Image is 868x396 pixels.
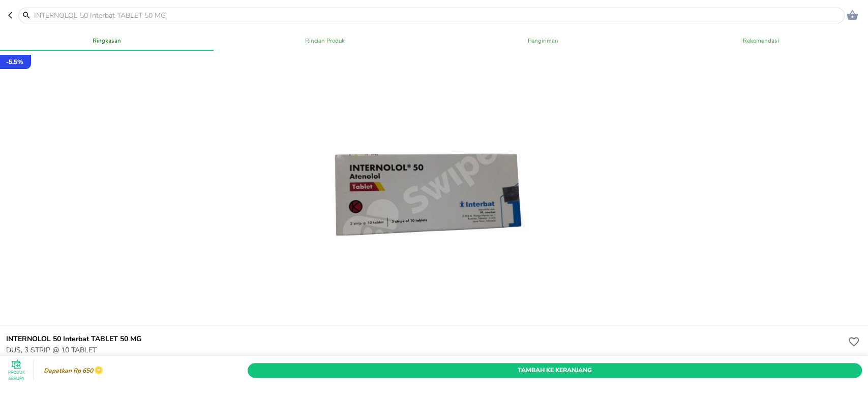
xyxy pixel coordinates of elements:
button: Produk Serupa [6,360,26,381]
p: DUS, 3 STRIP @ 10 TABLET [6,345,846,355]
span: Pengiriman [440,36,646,46]
p: Dapatkan Rp 650 [41,368,93,375]
input: INTERNOLOL 50 Interbat TABLET 50 MG [33,10,842,21]
span: Tambah Ke Keranjang [255,365,854,376]
p: Produk Serupa [6,370,26,382]
span: Rekomendasi [658,36,864,46]
button: Tambah Ke Keranjang [248,363,862,378]
span: Ringkasan [4,36,210,46]
h6: INTERNOLOL 50 Interbat TABLET 50 MG [6,334,846,345]
p: - 5.5 % [6,57,23,67]
span: Rincian Produk [222,36,428,46]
